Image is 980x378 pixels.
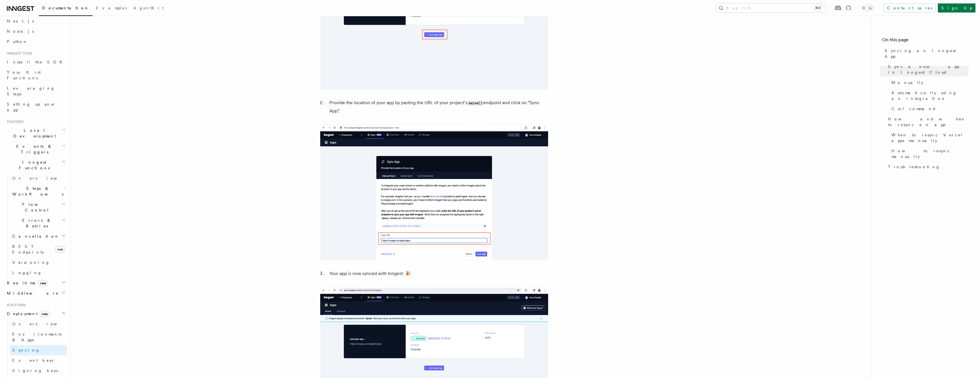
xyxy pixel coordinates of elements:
[886,162,969,172] a: Troubleshooting
[889,130,969,146] a: When to resync Vercel apps manually
[5,157,67,173] button: Inngest Functions
[10,345,67,355] a: Syncing
[328,270,548,278] li: Your app is now synced with Inngest. 🎉
[10,173,67,183] a: Overview
[7,70,41,80] span: Your first Functions
[891,80,923,85] span: Manually
[10,217,62,229] span: Errors & Retries
[860,5,874,11] button: Toggle dark mode
[5,309,67,319] button: Deploymentnew
[889,88,969,104] a: Automatically using an integration
[96,6,126,10] span: Examples
[10,183,67,199] button: Steps & Workflows
[5,16,67,26] a: Next.js
[5,159,62,171] span: Inngest Functions
[55,246,65,253] span: new
[5,36,67,47] a: Python
[886,61,969,77] a: Sync a new app in Inngest Cloud
[10,365,67,376] a: Signing keys
[328,99,548,115] li: Provide the location of your app by pasting the URL of your project’s endpoint and click on “Sync...
[889,104,969,114] a: Curl command
[883,3,936,13] a: Contact sales
[10,202,62,213] span: Flow Control
[12,270,42,275] span: Logging
[889,146,969,162] a: How to resync manually
[42,6,89,10] span: Documentation
[5,125,67,141] button: Local Development
[93,2,130,15] a: Examples
[5,83,67,99] a: Leveraging Steps
[891,106,936,112] span: Curl command
[5,26,67,36] a: Node.js
[7,60,66,64] span: Install the SDK
[130,2,167,15] a: AgentKit
[12,348,40,352] span: Syncing
[5,288,67,298] button: Middleware
[10,186,64,197] span: Steps & Workflows
[886,114,969,130] a: How and when to resync an app
[10,257,67,268] a: Versioning
[12,244,44,254] span: REST Endpoints
[10,268,67,278] a: Logging
[5,311,49,317] span: Deployment
[5,141,67,157] button: Events & Triggers
[5,290,59,296] span: Middleware
[889,77,969,88] a: Manually
[5,57,67,67] a: Install the SDK
[5,143,62,155] span: Events & Triggers
[10,329,67,345] a: Environments & Apps
[39,2,93,16] a: Documentation
[12,332,62,342] span: Environments & Apps
[882,36,969,46] h4: On this page
[5,67,67,83] a: Your first Functions
[7,39,28,44] span: Python
[5,51,32,56] span: Inngest tour
[891,90,969,101] span: Automatically using an integration
[716,3,825,13] button: Search...⌘K
[12,176,71,180] span: Overview
[133,6,164,10] span: AgentKit
[40,311,49,317] span: new
[888,116,969,128] span: How and when to resync an app
[10,241,67,257] a: REST Endpointsnew
[891,148,969,159] span: How to resync manually
[885,48,969,59] span: Syncing an Inngest App
[10,233,59,239] span: Cancellation
[12,358,53,363] span: Event keys
[12,368,58,373] span: Signing keys
[7,86,55,96] span: Leveraging Steps
[814,5,822,11] kbd: ⌘K
[7,102,56,112] span: Setting up your app
[5,278,67,288] button: Realtimenew
[320,124,548,260] img: Sync New App form where you paste your project’s serve endpoint to inform Inngest about the locat...
[5,99,67,115] a: Setting up your app
[12,260,50,265] span: Versioning
[888,64,969,75] span: Sync a new app in Inngest Cloud
[5,120,24,124] span: Features
[10,199,67,215] button: Flow Control
[888,164,940,170] span: Troubleshooting
[7,29,34,34] span: Node.js
[5,303,26,307] span: Platform
[12,322,71,326] span: Overview
[10,319,67,329] a: Overview
[10,215,67,231] button: Errors & Retries
[38,280,48,286] span: new
[5,280,48,286] span: Realtime
[467,101,483,106] code: serve()
[5,128,62,139] span: Local Development
[10,231,67,241] button: Cancellation
[7,19,34,23] span: Next.js
[882,46,969,61] a: Syncing an Inngest App
[938,3,975,13] a: Sign Up
[10,355,67,365] a: Event keys
[5,173,67,278] div: Inngest Functions
[891,132,969,143] span: When to resync Vercel apps manually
